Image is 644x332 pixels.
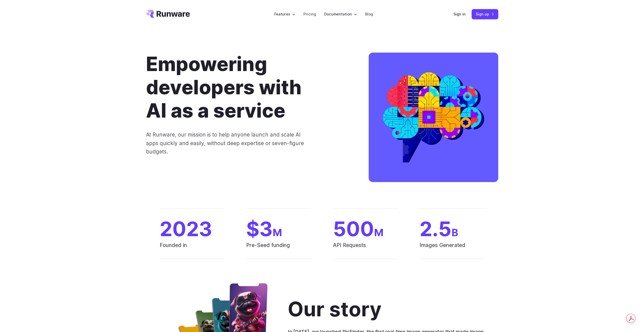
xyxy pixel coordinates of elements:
span: 2.5 [420,219,484,239]
h1: Empowering developers with AI as a service [146,53,352,122]
a: Sign in [453,11,466,17]
span: 2023 [160,219,224,239]
span: Pre-Seed funding [246,241,311,259]
span: M [374,226,384,239]
img: A colorful illustration of a brain made up of circuit boards [369,53,498,182]
span: M [273,226,282,239]
a: Pricing [303,11,316,17]
label: Documentation [324,11,357,17]
span: $3 [246,219,311,239]
a: Blog [365,11,373,17]
a: Sign up [472,9,498,19]
span: API Requests [333,241,398,259]
span: Founded in [160,241,224,259]
p: At Runware, our mission is to help anyone launch and scale AI apps quickly and easily, without de... [146,130,311,156]
label: Features [274,11,295,17]
span: 500 [333,219,398,239]
a: Go to / [146,10,190,18]
span: B [451,226,458,239]
span: Images Generated [420,241,484,259]
h2: Our story [288,298,382,320]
